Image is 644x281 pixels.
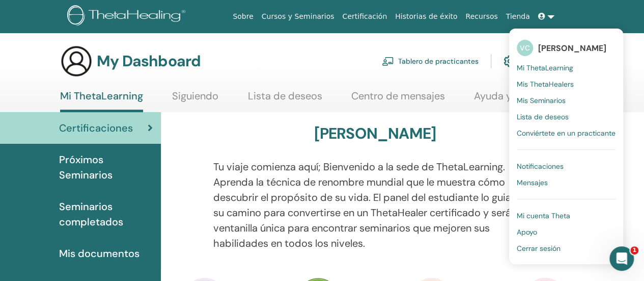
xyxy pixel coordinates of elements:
[59,120,133,136] span: Certificaciones
[517,162,564,171] span: Notificaciones
[517,178,548,187] span: Mensajes
[503,50,553,72] a: Mi cuenta
[97,52,201,70] h3: My Dashboard
[258,7,339,26] a: Cursos y Seminarios
[59,246,139,261] span: Mis documentos
[517,76,615,92] a: Mis ThetaHealers
[517,109,615,125] a: Lista de deseos
[609,246,634,271] iframe: Intercom live chat
[630,246,638,254] span: 1
[59,152,153,183] span: Próximos Seminarios
[517,211,570,220] span: Mi cuenta Theta
[351,90,445,110] a: Centro de mensajes
[517,244,561,253] span: Cerrar sesión
[517,96,566,105] span: Mis Seminarios
[338,7,391,26] a: Certificación
[382,50,479,72] a: Tablero de practicantes
[248,90,322,110] a: Lista de deseos
[474,90,554,110] a: Ayuda y recursos
[517,40,533,56] span: VC
[517,240,615,257] a: Cerrar sesión
[502,7,534,26] a: Tienda
[517,80,574,89] span: Mis ThetaHealers
[517,112,569,121] span: Lista de deseos
[517,208,615,224] a: Mi cuenta Theta
[517,158,615,174] a: Notificaciones
[538,43,606,54] span: [PERSON_NAME]
[461,7,501,26] a: Recursos
[517,227,537,237] span: Apoyo
[503,53,516,70] img: cog.svg
[517,224,615,240] a: Apoyo
[517,92,615,109] a: Mis Seminarios
[213,159,537,251] p: Tu viaje comienza aquí; Bienvenido a la sede de ThetaLearning. Aprenda la técnica de renombre mun...
[517,63,573,72] span: Mi ThetaLearning
[172,90,218,110] a: Siguiendo
[314,124,436,143] h3: [PERSON_NAME]
[382,57,394,66] img: chalkboard-teacher.svg
[391,7,461,26] a: Historias de éxito
[229,7,257,26] a: Sobre
[67,5,189,28] img: logo.png
[60,90,143,112] a: Mi ThetaLearning
[59,199,153,229] span: Seminarios completados
[517,125,615,141] a: Conviértete en un practicante
[517,129,615,138] span: Conviértete en un practicante
[517,36,615,60] a: VC[PERSON_NAME]
[60,45,93,78] img: generic-user-icon.jpg
[517,60,615,76] a: Mi ThetaLearning
[517,174,615,191] a: Mensajes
